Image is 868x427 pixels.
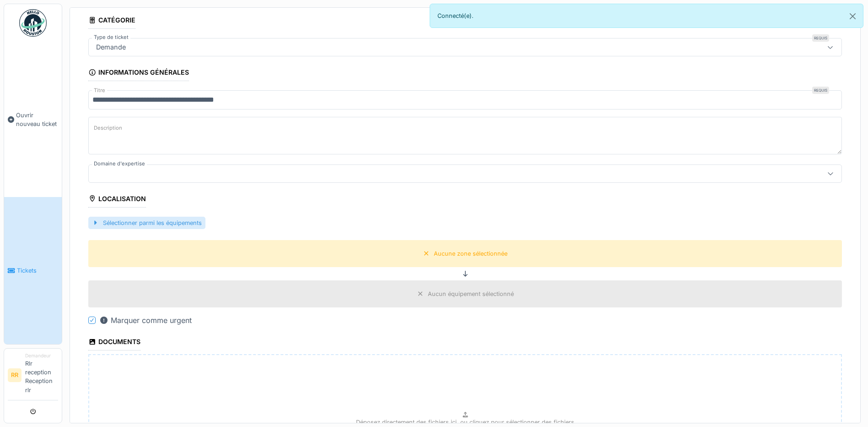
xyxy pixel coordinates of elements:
a: Ouvrir nouveau ticket [4,42,62,197]
div: Catégorie [88,13,135,29]
div: Localisation [88,192,146,208]
p: Déposez directement des fichiers ici, ou cliquez pour sélectionner des fichiers [356,418,574,427]
div: Connecté(e). [430,4,864,28]
button: Close [842,4,863,28]
div: Sélectionner parmi les équipements [88,217,205,229]
div: Aucune zone sélectionnée [434,249,507,258]
div: Documents [88,335,140,350]
label: Domaine d'expertise [92,160,147,168]
div: Informations générales [88,66,189,81]
label: Type de ticket [92,33,130,41]
div: Requis [812,87,829,94]
label: Titre [92,87,107,94]
a: Tickets [4,197,62,344]
div: Requis [812,34,829,42]
div: Demande [92,42,129,52]
div: Demandeur [25,352,58,359]
li: Rlr reception Reception rlr [25,352,58,398]
li: RR [8,368,22,382]
span: Tickets [17,266,58,275]
img: Badge_color-CXgf-gQk.svg [19,9,47,37]
div: Aucun équipement sélectionné [428,290,514,298]
span: Ouvrir nouveau ticket [16,111,58,128]
a: RR DemandeurRlr reception Reception rlr [8,352,58,400]
div: Marquer comme urgent [99,315,192,326]
label: Description [92,122,124,134]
